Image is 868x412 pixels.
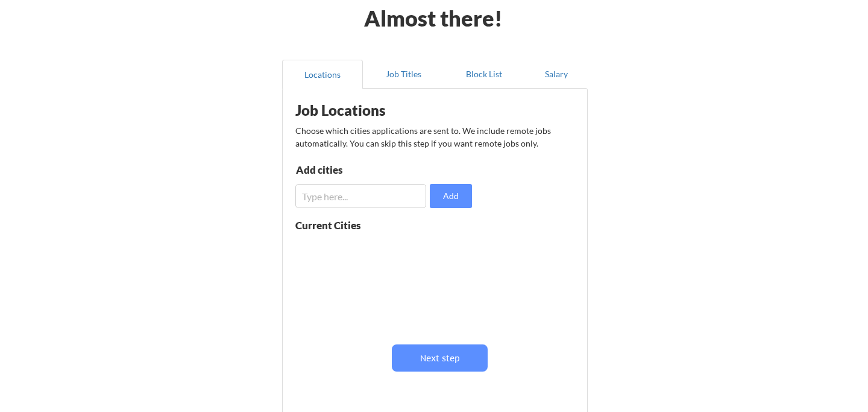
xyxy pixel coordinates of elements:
[295,124,573,150] div: Choose which cities applications are sent to. We include remote jobs automatically. You can skip ...
[444,60,524,89] button: Block List
[295,184,426,208] input: Type here...
[350,7,518,29] div: Almost there!
[363,60,444,89] button: Job Titles
[430,184,472,208] button: Add
[524,60,588,89] button: Salary
[392,344,488,372] button: Next step
[295,103,447,118] div: Job Locations
[282,60,363,89] button: Locations
[295,220,387,230] div: Current Cities
[296,165,421,175] div: Add cities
